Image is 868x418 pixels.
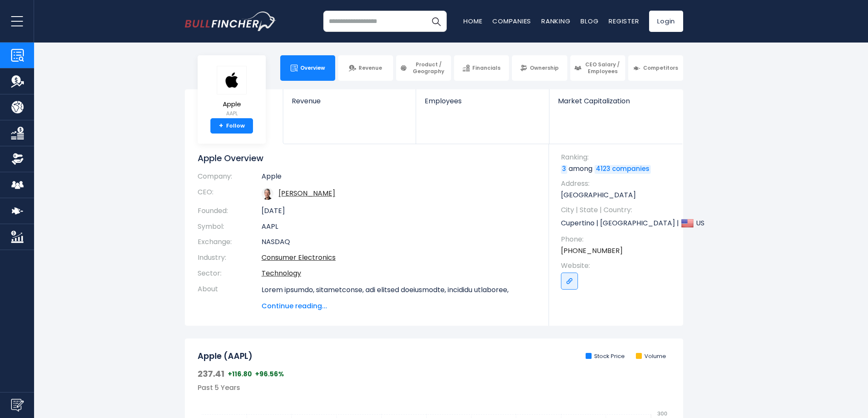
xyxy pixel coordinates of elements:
span: Ownership [530,65,559,71]
span: Phone: [561,235,675,244]
span: Market Capitalization [558,97,674,105]
text: 300 [657,410,667,417]
a: Overview [280,55,335,81]
th: Founded: [198,203,262,219]
a: Consumer Electronics [262,253,336,262]
span: Competitors [643,65,678,71]
span: +116.80 [228,370,252,378]
a: Register [609,17,639,26]
span: Ranking: [561,153,675,162]
td: NASDAQ [262,234,536,250]
span: Revenue [359,65,382,71]
td: [DATE] [262,203,536,219]
a: CEO Salary / Employees [570,55,625,81]
span: Financials [472,65,500,71]
span: CEO Salary / Employees [584,61,621,74]
th: Exchange: [198,234,262,250]
span: City | State | Country: [561,205,675,215]
span: Address: [561,179,675,188]
a: Ranking [541,17,570,26]
a: Financials [454,55,509,81]
span: Past 5 Years [198,383,240,392]
a: Ownership [512,55,567,81]
img: tim-cook.jpg [262,188,273,200]
p: [GEOGRAPHIC_DATA] [561,191,675,200]
a: 4123 companies [595,165,651,173]
h2: Apple (AAPL) [198,351,253,362]
h1: Apple Overview [198,153,536,164]
span: Overview [300,65,325,71]
span: Revenue [292,97,407,105]
a: Blog [581,17,598,26]
a: Companies [492,17,531,26]
a: Competitors [628,55,683,81]
span: Employees [425,97,540,105]
a: 3 [561,165,567,173]
a: Technology [262,268,301,278]
img: bullfincher logo [185,11,276,31]
p: Cupertino | [GEOGRAPHIC_DATA] | US [561,217,675,230]
a: ceo [279,188,335,198]
td: Apple [262,172,536,185]
span: Website: [561,261,675,270]
span: 237.41 [198,368,224,379]
strong: + [219,122,223,130]
a: Revenue [283,89,416,119]
p: among [561,164,675,173]
a: Login [649,11,683,32]
td: AAPL [262,219,536,235]
th: CEO: [198,185,262,203]
img: Ownership [11,153,24,165]
a: Market Capitalization [549,89,682,119]
li: Volume [636,353,666,360]
th: Industry: [198,250,262,266]
a: [PHONE_NUMBER] [561,246,623,256]
a: Product / Geography [396,55,451,81]
span: Product / Geography [410,61,447,74]
li: Stock Price [586,353,625,360]
a: Go to link [561,273,578,290]
a: +Follow [210,118,253,134]
th: Symbol: [198,219,262,235]
th: About [198,282,262,311]
th: Sector: [198,266,262,282]
a: Revenue [338,55,393,81]
span: +96.56% [255,370,284,378]
a: Go to homepage [185,11,276,31]
a: Employees [416,89,549,119]
th: Company: [198,172,262,185]
span: Apple [217,101,247,108]
a: Home [463,17,482,26]
button: Search [425,11,447,32]
a: Apple AAPL [216,65,247,119]
small: AAPL [217,110,247,117]
span: Continue reading... [262,301,536,311]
